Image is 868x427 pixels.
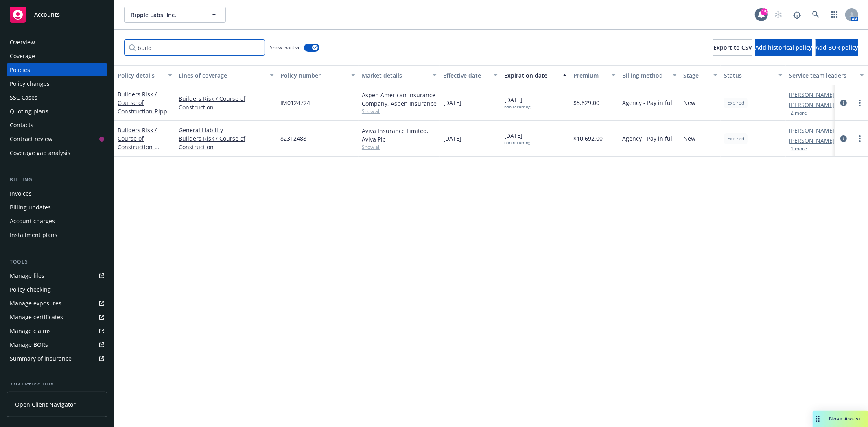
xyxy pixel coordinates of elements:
a: circleInformation [839,134,848,144]
button: 1 more [791,146,807,151]
a: [PERSON_NAME] [789,100,835,109]
a: Installment plans [7,229,107,242]
a: Manage claims [7,325,107,338]
span: 82312488 [280,134,306,143]
button: Market details [359,65,440,85]
a: Invoices [7,187,107,200]
span: $5,829.00 [573,98,599,107]
div: Invoices [10,187,32,200]
a: Overview [7,36,107,49]
div: Installment plans [10,229,57,242]
span: Ripple Labs, Inc. [131,11,201,19]
a: Report a Bug [789,7,805,23]
div: non-recurring [504,140,530,145]
button: Stage [680,65,721,85]
a: Coverage gap analysis [7,146,107,159]
div: Manage certificates [10,311,63,324]
div: Market details [362,71,428,80]
button: 2 more [791,111,807,115]
div: Premium [573,71,607,80]
span: Export to CSV [713,44,752,51]
span: Add historical policy [755,44,812,51]
a: Builders Risk / Course of Construction [118,126,166,159]
span: Accounts [34,11,60,18]
div: Manage claims [10,325,51,338]
span: Agency - Pay in full [622,98,674,107]
a: Builders Risk / Course of Construction [118,90,172,132]
span: IM0124724 [280,98,310,107]
div: Manage BORs [10,338,48,351]
span: Show all [362,108,437,115]
div: Summary of insurance [10,352,72,365]
div: SSC Cases [10,91,37,104]
a: more [855,98,865,108]
button: Status [721,65,786,85]
span: $10,692.00 [573,134,603,143]
span: Show inactive [270,44,301,51]
a: Start snowing [770,7,787,23]
div: Stage [683,71,708,80]
div: Policy details [118,71,163,80]
input: Filter by keyword... [124,39,265,56]
a: Coverage [7,50,107,63]
a: Manage certificates [7,311,107,324]
button: Policy details [114,65,175,85]
span: Show all [362,144,437,150]
span: New [683,98,695,107]
div: Billing method [622,71,668,80]
a: Builders Risk / Course of Construction [179,94,274,111]
a: more [855,134,865,144]
a: Manage files [7,269,107,282]
a: Policy changes [7,77,107,90]
div: Quoting plans [10,105,48,118]
span: [DATE] [504,96,530,109]
a: Contacts [7,119,107,132]
a: Account charges [7,215,107,228]
button: Ripple Labs, Inc. [124,7,226,23]
div: Policy changes [10,77,50,90]
div: Analytics hub [7,381,107,390]
a: [PERSON_NAME] [789,126,835,135]
span: New [683,134,695,143]
a: Manage BORs [7,338,107,351]
a: Policies [7,63,107,76]
div: Account charges [10,215,55,228]
div: non-recurring [504,104,530,109]
button: Effective date [440,65,501,85]
div: Manage exposures [10,297,61,310]
span: [DATE] [504,131,530,145]
div: Tools [7,258,107,266]
a: Manage exposures [7,297,107,310]
div: Expiration date [504,71,558,80]
button: Export to CSV [713,39,752,56]
div: Overview [10,36,35,49]
button: Add BOR policy [816,39,858,56]
span: Add BOR policy [816,44,858,51]
span: [DATE] [443,134,461,143]
a: [PERSON_NAME] [789,136,835,145]
span: [DATE] [443,98,461,107]
a: Billing updates [7,201,107,214]
a: Accounts [7,3,107,26]
a: Summary of insurance [7,352,107,365]
a: Quoting plans [7,105,107,118]
div: Coverage gap analysis [10,146,70,159]
div: Aviva Insurance Limited, Aviva Plc [362,126,437,144]
div: Effective date [443,71,489,80]
div: Billing updates [10,201,51,214]
span: Agency - Pay in full [622,134,674,143]
a: General Liability [179,126,274,134]
a: Policy checking [7,283,107,296]
a: Switch app [826,7,843,23]
button: Expiration date [501,65,570,85]
div: 15 [761,8,768,15]
button: Service team leaders [786,65,867,85]
button: Add historical policy [755,39,812,56]
a: SSC Cases [7,91,107,104]
div: Manage files [10,269,44,282]
div: Coverage [10,50,35,63]
a: Search [808,7,824,23]
a: [PERSON_NAME] [789,90,835,99]
span: Expired [727,99,744,107]
a: circleInformation [839,98,848,108]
